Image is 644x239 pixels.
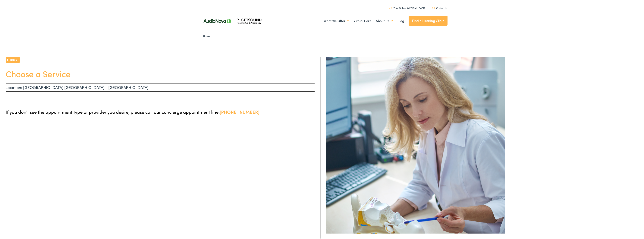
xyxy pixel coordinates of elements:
a: What We Offer [324,13,349,27]
a: Back [6,56,20,62]
img: utility icon [389,6,392,9]
h1: Choose a Service [6,68,315,78]
p: If you don't see the appointment type or provider you desire, please call our concierge appointme... [6,108,315,115]
img: utility icon [432,7,435,8]
a: Blog [397,13,404,27]
a: Take Online [MEDICAL_DATA] [389,6,425,9]
a: Home [203,34,212,37]
a: Virtual Care [354,13,371,27]
span: Back [10,57,17,62]
p: Location: [GEOGRAPHIC_DATA] [GEOGRAPHIC_DATA] - [GEOGRAPHIC_DATA] [6,83,315,91]
a: [PHONE_NUMBER] [220,108,259,114]
a: Contact Us [432,6,447,9]
a: Find a Hearing Clinic [409,15,448,25]
a: About Us [376,13,393,27]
